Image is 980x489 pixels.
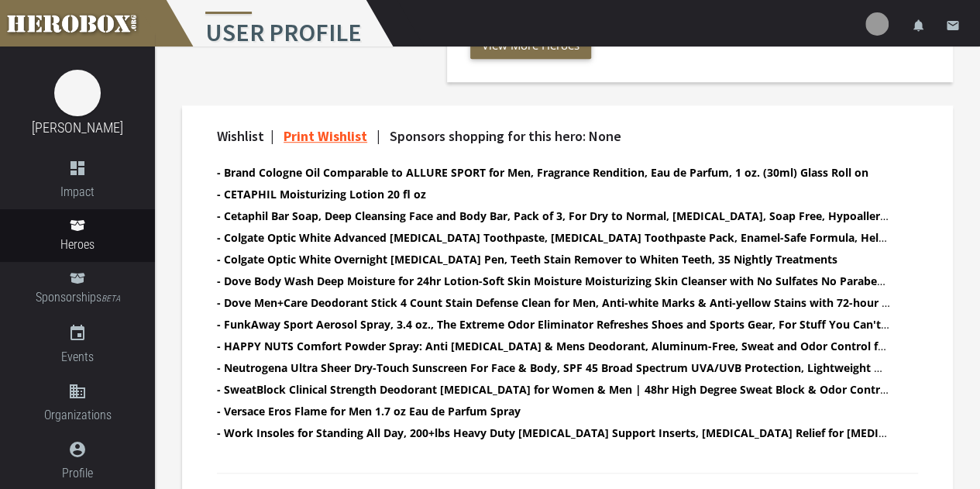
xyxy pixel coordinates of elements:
[377,127,380,145] span: |
[217,185,891,203] li: CETAPHIL Moisturizing Lotion 20 fl oz
[946,19,960,33] i: email
[217,315,891,333] li: FunkAway Sport Aerosol Spray, 3.4 oz., The Extreme Odor Eliminator Refreshes Shoes and Sports Gea...
[217,317,971,332] b: - FunkAway Sport Aerosol Spray, 3.4 oz., The Extreme Odor Eliminator Refreshes Shoes and Sports G...
[217,165,868,180] b: - Brand Cologne Oil Comparable to ALLURE SPORT for Men, Fragrance Rendition, Eau de Parfum, 1 oz....
[101,294,120,304] small: BETA
[865,12,889,36] img: user-image
[217,404,521,418] b: - Versace Eros Flame for Men 1.7 oz Eau de Parfum Spray
[217,337,891,355] li: HAPPY NUTS Comfort Powder Spray: Anti Chafing & Mens Deodorant, Aluminum-Free, Sweat and Odor Con...
[217,250,891,268] li: Colgate Optic White Overnight Teeth Whitening Pen, Teeth Stain Remover to Whiten Teeth, 35 Nightl...
[270,127,274,145] span: |
[217,272,891,290] li: Dove Body Wash Deep Moisture for 24hr Lotion-Soft Skin Moisture Moisturizing Skin Cleanser with N...
[217,294,891,312] li: Dove Men+Care Deodorant Stick 4 Count Stain Defense Clean for Men, Anti-white Marks & Anti-yellow...
[390,127,621,145] span: Sponsors shopping for this hero: None
[217,359,891,377] li: Neutrogena Ultra Sheer Dry-Touch Sunscreen For Face & Body, SPF 45 Broad Spectrum UVA/UVB Protect...
[54,70,101,116] img: image
[217,187,426,201] b: - CETAPHIL Moisturizing Lotion 20 fl oz
[217,402,891,420] li: Versace Eros Flame for Men 1.7 oz Eau de Parfum Spray
[217,229,891,246] li: Colgate Optic White Advanced Hydrogen Peroxide Toothpaste, Teeth Whitening Toothpaste Pack, Ename...
[912,19,926,33] i: notifications
[217,424,891,442] li: Work Insoles for Standing All Day, 200+lbs Heavy Duty High Arch Support Inserts, Foot Pain Relief...
[217,207,891,225] li: Cetaphil Bar Soap, Deep Cleansing Face and Body Bar, Pack of 3, For Dry to Normal, Sensitive Skin...
[32,119,123,136] a: [PERSON_NAME]
[217,381,891,398] li: SweatBlock Clinical Strength Deodorant Antiperspirant for Women & Men | 48hr High Degree Sweat Bl...
[217,164,891,181] li: Brand Cologne Oil Comparable to ALLURE SPORT for Men, Fragrance Rendition, Eau de Parfum, 1 oz. (...
[217,252,837,267] b: - Colgate Optic White Overnight [MEDICAL_DATA] Pen, Teeth Stain Remover to Whiten Teeth, 35 Night...
[217,274,930,288] b: - Dove Body Wash Deep Moisture for 24hr Lotion-Soft Skin Moisture Moisturizing Skin Cleanser with...
[284,127,367,145] a: Print Wishlist
[217,129,891,144] h4: Wishlist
